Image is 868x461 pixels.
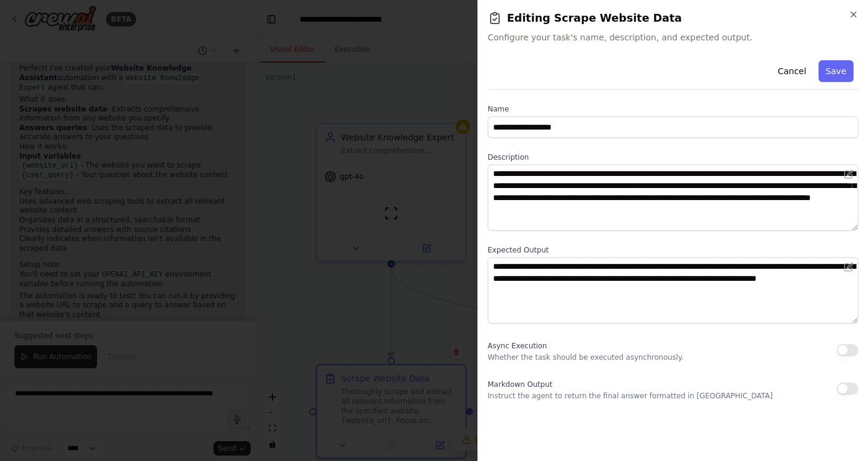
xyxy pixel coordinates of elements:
button: Open in editor [841,167,856,181]
p: Whether the task should be executed asynchronously. [488,353,684,362]
span: Async Execution [488,342,547,350]
button: Cancel [770,60,813,82]
label: Expected Output [488,245,858,255]
p: Instruct the agent to return the final answer formatted in [GEOGRAPHIC_DATA] [488,391,773,401]
h2: Editing Scrape Website Data [488,10,858,27]
span: Markdown Output [488,380,552,389]
button: Save [819,60,854,82]
span: Configure your task's name, description, and expected output. [488,31,858,43]
label: Name [488,104,858,114]
button: Open in editor [841,260,856,274]
label: Description [488,152,858,162]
